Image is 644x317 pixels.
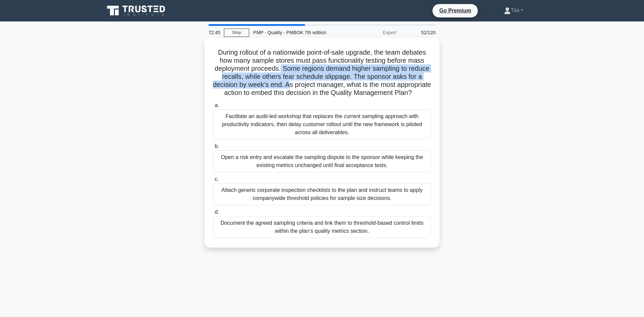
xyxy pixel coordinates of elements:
[435,6,475,15] a: Go Premium
[215,176,219,182] span: c.
[215,102,219,108] span: a.
[224,29,249,37] a: Stop
[215,209,219,215] span: d.
[213,183,431,205] div: Attach generic corporate inspection checklists to the plan and instruct teams to apply companywid...
[488,4,540,17] a: Tita
[204,26,224,39] div: 72:45
[213,48,431,97] h5: During rollout of a nationwide point-of-sale upgrade, the team debates how many sample stores mus...
[400,26,440,39] div: 52/120
[213,109,431,140] div: Facilitate an audit-led workshop that replaces the current sampling approach with productivity in...
[215,143,219,149] span: b.
[249,26,341,39] div: PMP - Quality - PMBOK 7th edition
[213,216,431,238] div: Document the agreed sampling criteria and link them to threshold-based control limits within the ...
[213,150,431,172] div: Open a risk entry and escalate the sampling dispute to the sponsor while keeping the existing met...
[341,26,400,39] div: Expert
